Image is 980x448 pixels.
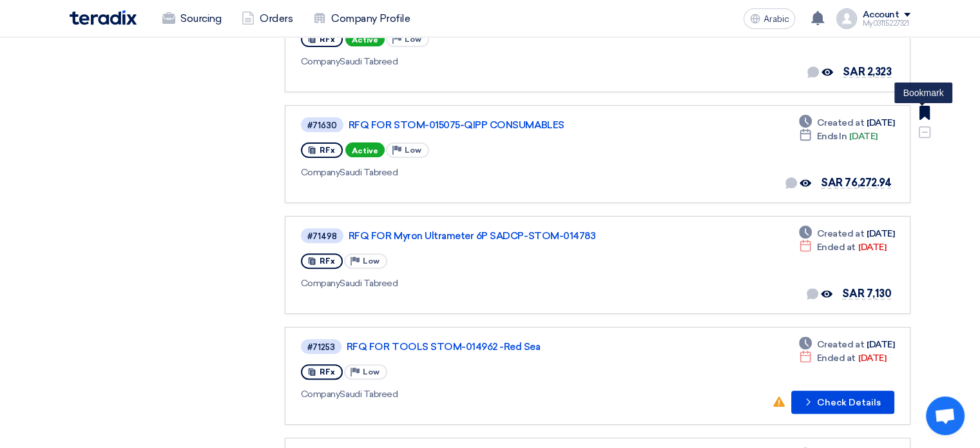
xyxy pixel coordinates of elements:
font: #71253 [307,342,335,352]
font: RFQ FOR STOM-015075-QIPP CONSUMABLES [349,119,564,131]
font: Company [301,167,340,178]
font: RFx [320,257,335,266]
font: [DATE] [867,339,894,350]
span: Bookmark [903,88,943,98]
font: Company Profile [331,12,410,24]
font: Arabic [763,14,789,24]
font: Saudi Tabreed [340,389,398,400]
font: SAR 76,272.94 [821,177,891,189]
font: [DATE] [858,353,886,364]
font: Saudi Tabreed [340,167,398,178]
font: [DATE] [867,228,894,239]
a: RFQ FOR TOOLS STOM-014962 -Red Sea [347,341,669,353]
div: Open chat [926,396,965,435]
font: Low [363,257,380,266]
font: Low [363,367,380,376]
font: Company [301,389,340,400]
img: profile_test.png [836,8,857,29]
font: SAR 2,323 [843,66,891,78]
font: Created at [817,339,864,350]
a: RFQ FOR Myron Ultrameter 6P SADCP-STOM-014783 [349,230,671,242]
font: Saudi Tabreed [340,278,398,289]
font: [DATE] [858,242,886,253]
font: Saudi Tabreed [340,56,398,67]
font: Check Details [817,397,881,408]
font: [DATE] [849,131,877,142]
font: SAR 7,130 [842,287,891,300]
font: RFQ FOR Myron Ultrameter 6P SADCP-STOM-014783 [349,230,595,242]
a: Sourcing [152,5,231,33]
font: RFQ FOR TOOLS STOM-014962 -Red Sea [347,341,541,353]
font: [DATE] [867,117,894,128]
font: Company [301,278,340,289]
font: My03115227321 [862,19,908,28]
font: #71498 [307,231,337,241]
font: Sourcing [180,12,221,24]
font: Company [301,56,340,67]
font: Active [352,146,378,155]
a: RFQ FOR STOM-015075-QIPP CONSUMABLES [349,119,671,131]
font: Created at [817,117,864,128]
button: Check Details [791,391,894,414]
font: RFx [320,367,335,376]
img: Teradix logo [70,10,137,25]
button: Arabic [744,8,795,29]
font: Low [405,35,421,44]
font: Account [862,9,899,20]
font: Low [405,146,421,155]
font: RFx [320,35,335,44]
font: Active [352,35,378,44]
font: Ended at [817,353,856,364]
font: #71630 [307,121,337,130]
font: Ends In [817,131,847,142]
font: RFx [320,146,335,155]
font: Created at [817,228,864,239]
font: Ended at [817,242,856,253]
a: Orders [231,5,303,33]
font: Orders [260,12,293,24]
